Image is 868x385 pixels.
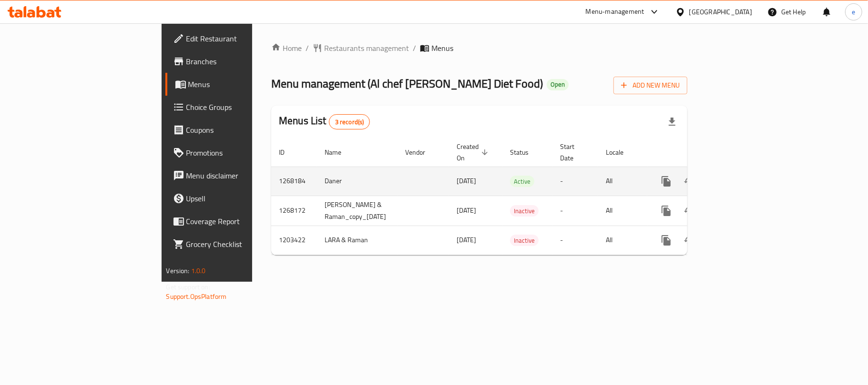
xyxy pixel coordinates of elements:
[165,96,306,118] a: Choice Groups
[317,167,398,196] td: Daner
[598,196,647,226] td: All
[324,42,409,54] span: Restaurants management
[413,42,416,54] li: /
[186,170,299,181] span: Menu disclaimer
[405,147,438,158] span: Vendor
[547,79,569,90] div: Open
[689,7,752,17] div: [GEOGRAPHIC_DATA]
[188,79,299,90] span: Menus
[606,147,636,158] span: Locale
[186,124,299,136] span: Coupons
[271,42,687,54] nav: breadcrumb
[655,199,678,222] button: more
[165,118,306,141] a: Coupons
[552,196,598,226] td: -
[510,235,539,246] div: Inactive
[279,114,370,129] h2: Menus List
[306,42,309,54] li: /
[186,147,299,158] span: Promotions
[165,27,306,50] a: Edit Restaurant
[271,73,543,94] span: Menu management ( Al chef [PERSON_NAME] Diet Food )
[510,235,539,246] span: Inactive
[552,167,598,196] td: -
[552,226,598,255] td: -
[166,265,190,277] span: Version:
[317,196,398,226] td: [PERSON_NAME] & Raman_copy_[DATE]
[325,147,354,158] span: Name
[279,147,297,158] span: ID
[510,206,539,217] span: Inactive
[598,226,647,255] td: All
[457,175,476,187] span: [DATE]
[678,199,701,222] button: Change Status
[165,164,306,187] a: Menu disclaimer
[647,138,754,167] th: Actions
[510,147,541,158] span: Status
[271,138,754,255] table: enhanced table
[166,281,210,293] span: Get support on:
[165,141,306,164] a: Promotions
[655,229,678,252] button: more
[547,80,569,89] span: Open
[661,110,684,133] div: Export file
[165,187,306,210] a: Upsell
[165,73,306,96] a: Menus
[457,204,476,217] span: [DATE]
[186,101,299,113] span: Choice Groups
[510,176,534,187] span: Active
[560,141,587,164] span: Start Date
[186,193,299,204] span: Upsell
[678,229,701,252] button: Change Status
[457,141,491,164] span: Created On
[613,77,687,94] button: Add New Menu
[457,234,476,246] span: [DATE]
[621,79,680,91] span: Add New Menu
[313,42,409,54] a: Restaurants management
[166,290,227,303] a: Support.OpsPlatform
[186,33,299,44] span: Edit Restaurant
[165,210,306,233] a: Coverage Report
[186,56,299,67] span: Branches
[655,170,678,193] button: more
[165,233,306,256] a: Grocery Checklist
[431,42,453,54] span: Menus
[317,226,398,255] td: LARA & Raman
[165,50,306,73] a: Branches
[598,167,647,196] td: All
[329,114,370,129] div: Total records count
[186,238,299,250] span: Grocery Checklist
[191,265,206,277] span: 1.0.0
[586,6,644,18] div: Menu-management
[678,170,701,193] button: Change Status
[329,118,370,127] span: 3 record(s)
[186,216,299,227] span: Coverage Report
[852,7,855,17] span: e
